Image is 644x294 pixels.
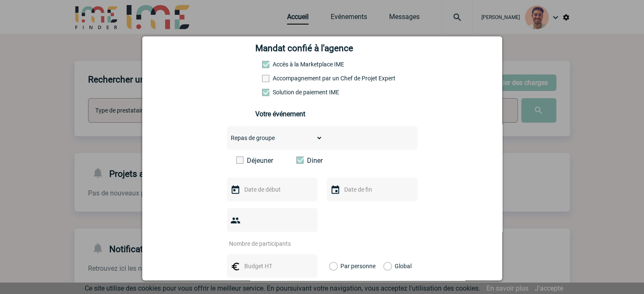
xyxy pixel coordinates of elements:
[262,61,299,68] label: Accès à la Marketplace IME
[255,110,389,118] h3: Votre événement
[296,157,345,165] label: Diner
[383,254,389,278] label: Global
[342,184,401,195] input: Date de fin
[329,254,338,278] label: Par personne
[262,89,299,96] label: Conformité aux process achat client, Prise en charge de la facturation, Mutualisation de plusieur...
[262,75,299,82] label: Prestation payante
[236,157,285,165] label: Déjeuner
[227,238,307,249] input: Nombre de participants
[242,184,301,195] input: Date de début
[255,43,353,53] h4: Mandat confié à l'agence
[242,261,301,272] input: Budget HT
